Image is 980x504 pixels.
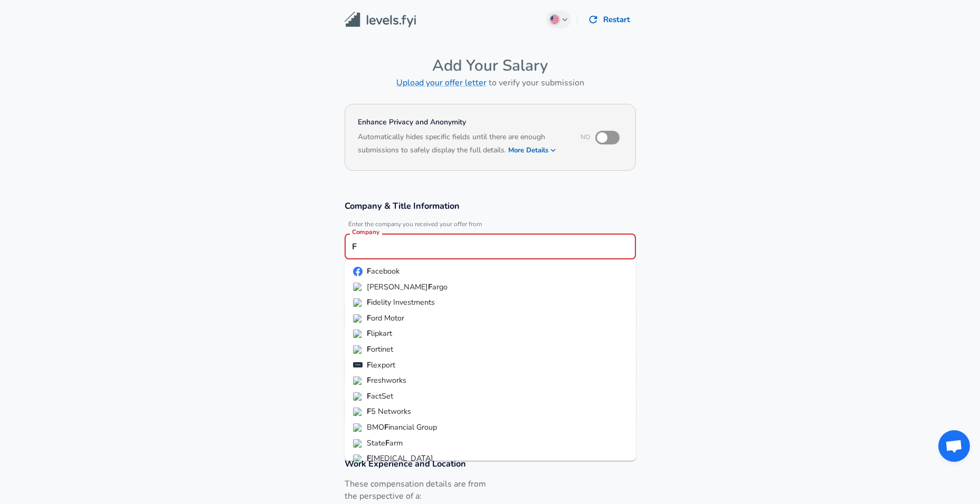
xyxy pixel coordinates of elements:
strong: F [367,360,371,370]
h3: Work Experience and Location [345,458,636,470]
img: flexportlogo.webp [353,362,363,367]
img: factset.com [353,392,363,401]
img: English (US) [550,15,559,24]
span: actSet [371,391,393,401]
strong: F [367,297,371,307]
span: ord Motor [371,313,404,323]
strong: F [367,266,371,276]
span: State [367,438,385,448]
strong: F [367,453,371,463]
label: Company [352,229,379,235]
span: acebook [371,266,399,276]
strong: F [367,375,371,385]
label: These compensation details are from the perspective of a: [345,478,486,502]
div: Открытый чат [938,430,970,462]
img: ford.com [353,314,363,323]
strong: F [367,313,371,323]
span: [MEDICAL_DATA] [371,453,433,463]
button: Restart [584,8,636,31]
span: ortinet [371,344,393,354]
strong: F [367,344,371,354]
img: wellsfargo.com [353,283,363,291]
span: argo [432,282,448,292]
strong: F [367,391,371,401]
h6: to verify your submission [345,75,636,90]
img: flipkart.com [353,329,363,338]
span: arm [389,438,403,448]
img: fedex.com [353,454,363,463]
img: freshworks.com [353,376,363,385]
strong: F [428,282,432,292]
strong: F [367,406,371,416]
button: More Details [508,143,557,158]
h4: Enhance Privacy and Anonymity [358,117,566,128]
h4: Add Your Salary [345,56,636,75]
img: facebooklogo.png [353,267,363,276]
button: English (US) [546,11,571,28]
img: fidelity.com [353,298,363,307]
span: lipkart [371,328,392,338]
img: fortinet.com [353,345,363,354]
span: inancial Group [388,422,437,432]
strong: F [367,328,371,338]
img: statefarm.com [353,439,363,448]
strong: F [385,438,389,448]
a: Upload your offer letter [396,77,487,89]
span: No [581,133,590,141]
strong: F [384,422,388,432]
span: BMO [367,422,384,432]
h3: Company & Title Information [345,200,636,212]
span: 5 Networks [371,406,411,416]
h6: Automatically hides specific fields until there are enough submissions to safely display the full... [358,131,566,158]
span: idelity Investments [371,297,435,307]
img: Levels.fyi [345,12,416,28]
span: [PERSON_NAME] [367,282,428,292]
img: f5.com [353,408,363,416]
span: reshworks [371,375,406,385]
span: lexport [371,360,395,370]
input: Google [349,238,631,255]
span: Enter the company you received your offer from [345,220,636,228]
img: bmo.com [353,423,363,432]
